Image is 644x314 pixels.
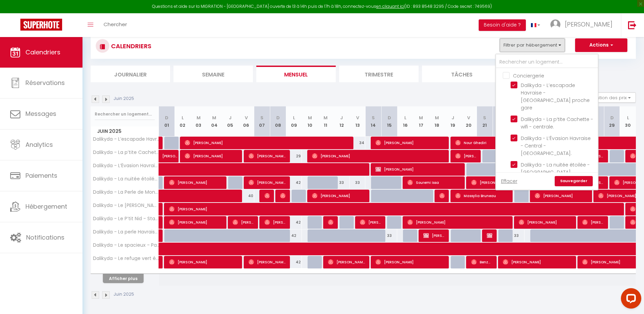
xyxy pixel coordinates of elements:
[25,140,53,149] span: Analytics
[95,108,155,120] input: Rechercher un logement...
[467,115,470,121] abbr: V
[264,189,270,202] span: [PERSON_NAME]
[500,38,565,52] button: Filtrer par hébergement
[264,216,286,229] span: [PERSON_NAME]
[276,115,280,121] abbr: D
[582,216,604,229] span: [PERSON_NAME]
[245,115,248,121] abbr: V
[334,106,350,137] th: 12
[92,176,160,181] span: Dalikyda - La nuitée étoilée - [GEOGRAPHIC_DATA]
[182,115,184,121] abbr: L
[620,106,636,137] th: 30
[229,115,232,121] abbr: J
[615,285,644,314] iframe: LiveChat chat widget
[92,137,160,142] span: Dalikyda - L’escapade Havraise - [GEOGRAPHIC_DATA] proche gare
[165,115,168,121] abbr: D
[439,189,445,202] span: [PERSON_NAME]
[286,216,302,229] div: 42
[429,106,445,137] th: 18
[185,136,350,149] span: [PERSON_NAME]
[25,109,56,118] span: Messages
[419,115,423,121] abbr: M
[404,115,406,121] abbr: L
[249,150,286,162] span: [PERSON_NAME]
[375,136,445,149] span: [PERSON_NAME]
[92,216,160,221] span: Dalikyda - Le P’tit Nid - Stationement gratuit
[521,116,593,130] span: Dalikyda - La p’tite Cachette - wifi - centrale.
[550,19,560,30] img: ...
[169,216,222,229] span: [PERSON_NAME]
[286,229,302,242] div: 42
[501,177,517,185] a: Effacer
[496,56,598,68] input: Rechercher un logement...
[25,171,57,180] span: Paiements
[452,115,454,121] abbr: J
[519,216,572,229] span: [PERSON_NAME]
[381,229,397,242] div: 33
[471,176,572,189] span: [PERSON_NAME]
[350,106,366,137] th: 13
[435,115,439,121] abbr: M
[109,38,151,54] h3: CALENDRIERS
[206,106,222,137] th: 04
[479,19,526,31] button: Besoin d'aide ?
[413,106,429,137] th: 17
[162,146,178,159] span: [PERSON_NAME]
[422,66,501,82] li: Tâches
[92,229,160,234] span: Dalikyda - La perle Havraise - Proche Gare - wifi
[604,106,620,137] th: 29
[190,106,206,137] th: 03
[328,216,333,229] span: [PERSON_NAME]
[260,115,263,121] abbr: S
[521,161,590,176] span: Dalikyda - La nuitée étoilée - [GEOGRAPHIC_DATA]
[92,150,160,155] span: Dalikyda - La p’tite Cachette - wifi - centrale.
[25,78,65,87] span: Réservations
[169,256,238,268] span: [PERSON_NAME]
[286,106,302,137] th: 09
[585,92,636,103] button: Gestion des prix
[503,256,572,268] span: [PERSON_NAME]
[25,202,67,211] span: Hébergement
[185,150,238,162] span: [PERSON_NAME]
[159,150,175,163] a: [PERSON_NAME]
[627,115,629,121] abbr: L
[91,66,170,82] li: Journalier
[197,115,201,121] abbr: M
[114,95,134,102] p: Juin 2025
[114,291,134,298] p: Juin 2025
[249,176,286,189] span: [PERSON_NAME]
[270,106,286,137] th: 08
[26,233,65,242] span: Notifications
[445,106,461,137] th: 19
[286,150,302,162] div: 29
[302,106,318,137] th: 10
[312,150,445,162] span: [PERSON_NAME]
[334,176,350,189] div: 33
[388,115,391,121] abbr: D
[174,106,190,137] th: 02
[376,3,404,9] a: en cliquant ici
[25,48,60,56] span: Calendriers
[92,163,160,168] span: Dalikyda - L’Évasion Havraise - Central - [GEOGRAPHIC_DATA].
[350,137,366,149] div: 34
[328,256,365,268] span: [PERSON_NAME]
[339,66,419,82] li: Trimestre
[521,82,590,111] span: Dalikyda - L’escapade Havraise - [GEOGRAPHIC_DATA] proche gare
[286,256,302,268] div: 42
[555,176,593,186] a: Sauvegarder
[92,243,160,248] span: Dalikyda - Le spacieux - Parking gratuit - Balcons
[397,106,413,137] th: 16
[455,150,477,162] span: [PERSON_NAME]
[173,66,253,82] li: Semaine
[471,256,493,268] span: Benzamra Walid
[254,106,270,137] th: 07
[375,256,445,268] span: [PERSON_NAME]
[286,176,302,189] div: 42
[92,203,160,208] span: Dalikyda - Le [PERSON_NAME] - Spacieux - Centre - [GEOGRAPHIC_DATA]
[91,126,159,136] span: Juin 2025
[249,256,286,268] span: [PERSON_NAME]
[350,176,366,189] div: 33
[477,106,493,137] th: 21
[365,106,381,137] th: 14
